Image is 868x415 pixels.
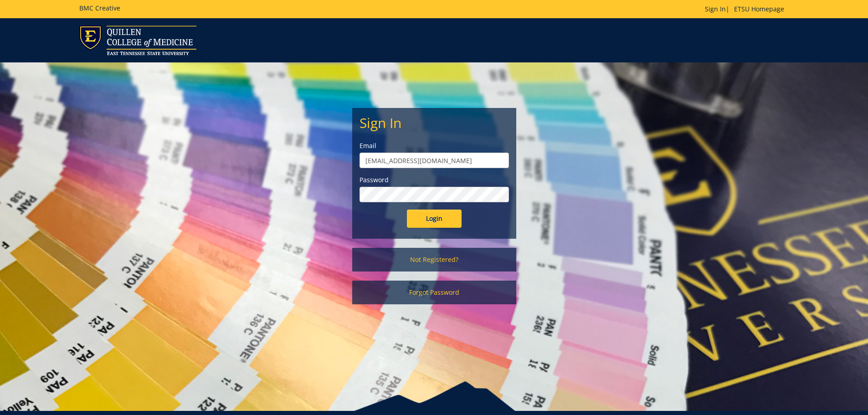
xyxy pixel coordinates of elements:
h2: Sign In [360,115,509,130]
label: Email [360,141,509,150]
a: Forgot Password [352,281,516,304]
p: | [705,5,789,14]
a: ETSU Homepage [729,5,789,13]
h5: BMC Creative [79,5,120,11]
input: Login [407,210,462,228]
a: Not Registered? [352,248,516,272]
img: ETSU logo [79,26,196,55]
label: Password [360,175,509,184]
a: Sign In [705,5,726,13]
